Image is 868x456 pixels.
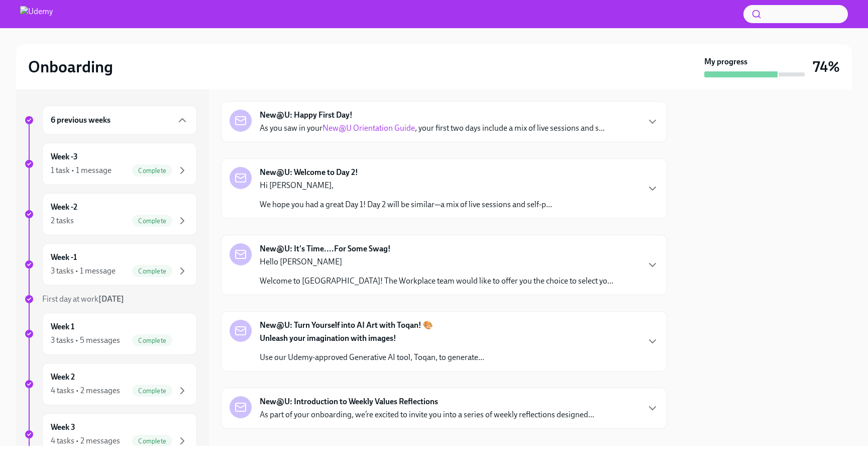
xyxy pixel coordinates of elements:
[51,422,75,433] h6: Week 3
[24,313,197,355] a: Week 13 tasks • 5 messagesComplete
[260,409,594,420] p: As part of your onboarding, we’re excited to invite you into a series of weekly reflections desig...
[704,56,747,67] strong: My progress
[51,335,120,346] div: 3 tasks • 5 messages
[51,265,116,277] div: 3 tasks • 1 message
[51,215,74,226] div: 2 tasks
[260,167,358,178] strong: New@U: Welcome to Day 2!
[260,333,396,343] strong: Unleash your imagination with images!
[260,352,484,363] p: Use our Udemy-approved Generative AI tool, Toqan, to generate...
[132,217,172,225] span: Complete
[260,110,353,121] strong: New@U: Happy First Day!
[260,396,438,407] strong: New@U: Introduction to Weekly Values Reflections
[51,165,112,176] div: 1 task • 1 message
[132,387,172,395] span: Complete
[42,294,124,304] span: First day at work
[24,243,197,286] a: Week -13 tasks • 1 messageComplete
[51,252,77,263] h6: Week -1
[813,58,840,76] h3: 74%
[132,437,172,445] span: Complete
[132,337,172,344] span: Complete
[24,294,197,305] a: First day at work[DATE]
[51,372,75,383] h6: Week 2
[42,106,197,135] div: 6 previous weeks
[24,193,197,235] a: Week -22 tasksComplete
[98,294,124,304] strong: [DATE]
[260,123,605,134] p: As you saw in your , your first two days include a mix of live sessions and s...
[28,57,113,77] h2: Onboarding
[51,321,74,332] h6: Week 1
[260,276,613,287] p: Welcome to [GEOGRAPHIC_DATA]! The Workplace team would like to offer you the choice to select yo...
[260,256,613,267] p: Hello [PERSON_NAME]
[260,320,433,331] strong: New@U: Turn Yourself into AI Art with Toqan! 🎨
[260,199,552,210] p: We hope you had a great Day 1! Day 2 will be similar—a mix of live sessions and self-p...
[51,385,120,396] div: 4 tasks • 2 messages
[51,202,77,213] h6: Week -2
[20,6,53,22] img: Udemy
[322,123,415,133] a: New@U Orientation Guide
[132,267,172,275] span: Complete
[24,413,197,455] a: Week 34 tasks • 2 messagesComplete
[260,180,552,191] p: Hi [PERSON_NAME],
[260,243,391,254] strong: New@U: It's Time....For Some Swag!
[51,151,78,162] h6: Week -3
[51,115,111,126] h6: 6 previous weeks
[132,167,172,174] span: Complete
[24,143,197,185] a: Week -31 task • 1 messageComplete
[24,363,197,405] a: Week 24 tasks • 2 messagesComplete
[51,435,120,446] div: 4 tasks • 2 messages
